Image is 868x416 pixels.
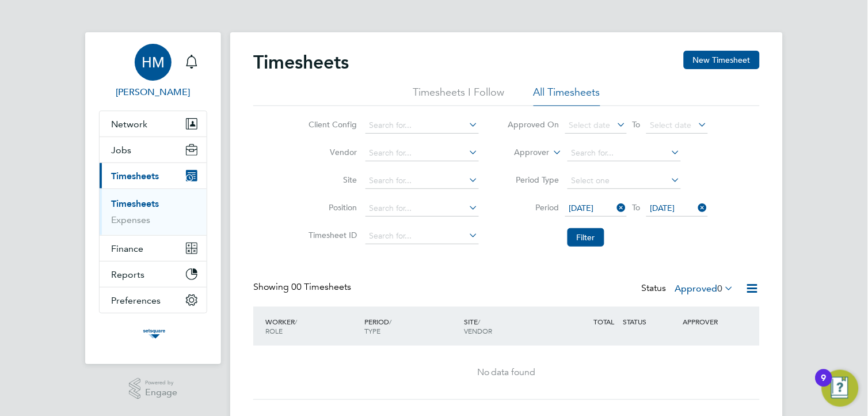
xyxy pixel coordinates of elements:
div: APPROVER [680,311,740,332]
input: Search for... [366,201,479,217]
span: TOTAL [594,317,615,326]
span: Reports [111,269,144,280]
span: 0 [718,283,723,294]
button: Finance [100,236,207,261]
span: Jobs [111,145,131,156]
label: Approver [498,147,550,158]
li: All Timesheets [534,85,600,106]
label: Approved On [508,119,559,130]
label: Vendor [306,147,357,157]
div: PERIOD [362,311,462,341]
div: SITE [462,311,561,341]
span: Preferences [111,295,161,306]
span: / [478,317,481,326]
span: [DATE] [650,203,675,213]
span: Timesheets [111,171,159,181]
button: Jobs [100,137,207,162]
a: Go to home page [99,325,207,343]
span: TYPE [365,326,381,335]
label: Period Type [508,175,559,185]
button: Preferences [100,288,207,313]
span: To [629,200,644,215]
input: Search for... [366,145,479,161]
a: Timesheets [111,198,159,209]
span: ROLE [265,326,283,335]
input: Search for... [366,173,479,189]
span: / [295,317,297,326]
span: Network [111,119,147,130]
div: WORKER [262,311,362,341]
span: / [390,317,392,326]
input: Select one [568,173,681,189]
div: Timesheets [100,188,207,235]
span: Engage [145,388,177,398]
a: Powered byEngage [129,378,178,400]
div: Status [642,281,737,297]
div: Showing [253,281,353,293]
button: Open Resource Center, 9 new notifications [822,370,859,407]
span: Harvey Morris [99,85,207,99]
h2: Timesheets [253,51,349,74]
label: Client Config [306,119,357,130]
div: No data found [265,366,748,379]
span: [DATE] [569,203,594,213]
li: Timesheets I Follow [413,85,505,106]
img: setsquarerecruitment-logo-retina.png [140,325,166,343]
div: 9 [821,378,827,393]
button: New Timesheet [684,51,760,69]
label: Timesheet ID [306,230,357,240]
span: Select date [569,120,611,130]
a: Expenses [111,214,150,225]
button: Filter [568,228,604,247]
label: Approved [675,283,734,294]
label: Site [306,175,357,185]
button: Timesheets [100,163,207,188]
span: Select date [650,120,692,130]
label: Period [508,202,559,213]
span: VENDOR [465,326,493,335]
button: Reports [100,262,207,287]
span: HM [142,55,165,70]
label: Position [306,202,357,213]
nav: Main navigation [85,32,221,364]
button: Network [100,111,207,137]
input: Search for... [568,145,681,161]
input: Search for... [366,118,479,134]
a: HM[PERSON_NAME] [99,44,207,99]
input: Search for... [366,228,479,244]
span: 00 Timesheets [291,281,351,293]
span: Finance [111,243,143,254]
span: To [629,117,644,132]
span: Powered by [145,378,177,388]
div: STATUS [620,311,680,332]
